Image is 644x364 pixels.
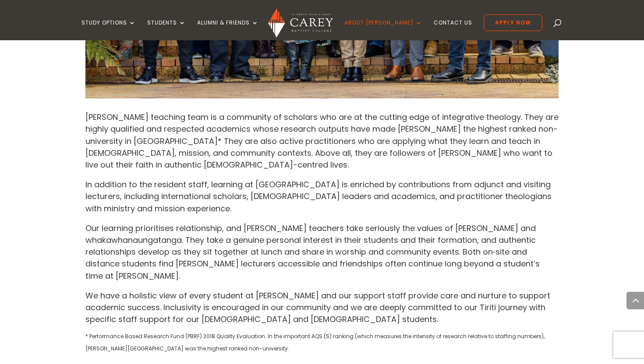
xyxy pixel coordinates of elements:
[147,20,186,40] a: Students
[85,222,559,290] p: Our learning prioritises relationship, and [PERSON_NAME] teachers take seriously the values of [P...
[81,20,136,40] a: Study Options
[85,290,550,325] span: We have a holistic view of every student at [PERSON_NAME] and our support staff provide care and ...
[85,111,559,178] p: [PERSON_NAME] teaching team is a community of scholars who are at the cutting edge of integrative...
[434,20,472,40] a: Contact Us
[344,20,422,40] a: About [PERSON_NAME]
[268,8,333,38] img: Carey Baptist College
[85,178,559,222] p: In addition to the resident staff, learning at [GEOGRAPHIC_DATA] is enriched by contributions fro...
[484,14,542,31] a: Apply Now
[197,20,258,40] a: Alumni & Friends
[85,330,559,354] p: * Performance Based Research Fund (PBRF) 2018 Quality Evaluation. In the important AQS (S) rankin...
